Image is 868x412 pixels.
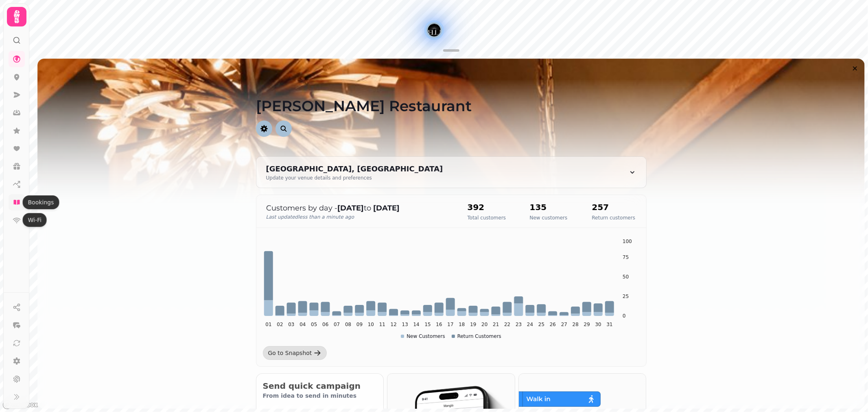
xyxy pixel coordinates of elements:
[367,322,374,327] tspan: 10
[623,239,632,244] tspan: 100
[373,204,400,213] strong: [DATE]
[413,322,419,327] tspan: 14
[263,392,377,400] p: From idea to send in minutes
[266,202,451,214] p: Customers by day - to
[277,322,283,327] tspan: 02
[37,59,865,262] img: Background
[538,322,544,327] tspan: 25
[530,215,568,221] p: New customers
[584,322,590,327] tspan: 29
[266,214,451,220] p: Last updated less than a minute ago
[379,322,385,327] tspan: 11
[390,322,396,327] tspan: 12
[595,322,601,327] tspan: 30
[263,346,327,360] a: Go to Snapshot
[549,322,555,327] tspan: 26
[572,322,578,327] tspan: 28
[504,322,510,327] tspan: 22
[265,322,271,327] tspan: 01
[311,322,317,327] tspan: 05
[266,163,443,175] div: [GEOGRAPHIC_DATA], [GEOGRAPHIC_DATA]
[256,78,647,114] h1: [PERSON_NAME] Restaurant
[606,322,612,327] tspan: 31
[592,215,635,221] p: Return customers
[424,322,431,327] tspan: 15
[481,322,488,327] tspan: 20
[356,322,362,327] tspan: 09
[468,202,506,213] h2: 392
[288,322,294,327] tspan: 03
[468,215,506,221] p: Total customers
[2,400,38,410] a: Mapbox logo
[322,322,328,327] tspan: 06
[401,333,445,340] div: New Customers
[493,322,499,327] tspan: 21
[402,322,408,327] tspan: 13
[623,294,629,299] tspan: 25
[333,322,339,327] tspan: 07
[23,213,47,227] div: Wi-Fi
[623,313,626,319] tspan: 0
[459,322,465,327] tspan: 18
[470,322,476,327] tspan: 19
[623,274,629,280] tspan: 50
[23,195,59,209] div: Bookings
[623,254,629,260] tspan: 75
[268,349,312,357] div: Go to Snapshot
[428,24,441,37] button: Kellas Restaurant
[452,333,501,340] div: Return Customers
[447,322,453,327] tspan: 17
[300,322,306,327] tspan: 04
[436,322,442,327] tspan: 16
[428,24,441,39] div: Map marker
[530,202,568,213] h2: 135
[345,322,351,327] tspan: 08
[515,322,521,327] tspan: 23
[561,322,567,327] tspan: 27
[527,322,533,327] tspan: 24
[263,380,377,392] h2: Send quick campaign
[592,202,635,213] h2: 257
[848,62,861,75] button: Close drawer
[337,204,364,213] strong: [DATE]
[266,175,443,181] div: Update your venue details and preferences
